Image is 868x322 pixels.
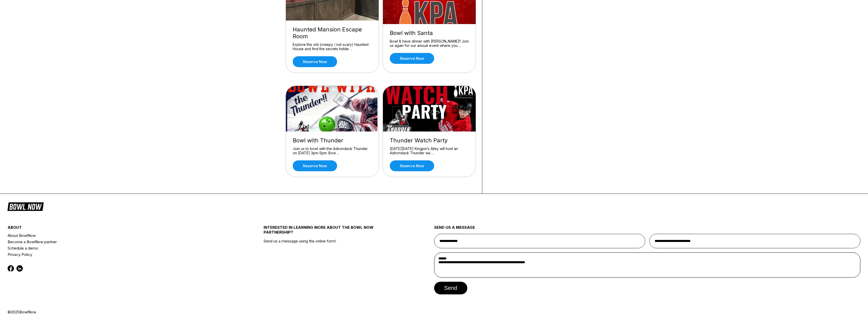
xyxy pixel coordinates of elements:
[390,146,469,155] div: [DATE][DATE] Kingpin’s Alley will host an Adirondack Thunder wa ...
[293,42,372,51] div: Explore this old (creepy / not scary) Haunted House and find the secrets hidde ...
[264,225,392,239] div: INTERESTED IN LEARNING MORE ABOUT THE BOWL NOW PARTNERSHIP?
[264,214,392,310] div: Send us a message using the online form!
[8,310,860,314] div: © 2025 BowlNow
[390,137,469,144] div: Thunder Watch Party
[286,86,379,131] img: Bowl with Thunder
[390,39,469,48] div: Bowl & have dinner with [PERSON_NAME]!! Join us again for our annual event where you ...
[390,30,469,36] div: Bowl with Santa
[293,160,337,171] a: Reserve now
[390,53,434,64] a: Reserve now
[8,239,221,245] a: Become a BowlNow partner
[434,282,467,294] button: send
[383,86,476,131] img: Thunder Watch Party
[8,232,221,239] a: About BowlNow
[8,225,221,232] div: about
[293,146,372,155] div: Join us to bowl with the Adirondack Thunder on [DATE] 3pm-5pm. Bow ...
[390,160,434,171] a: Reserve now
[8,245,221,251] a: Schedule a demo
[293,137,372,144] div: Bowl with Thunder
[434,225,861,234] div: send us a message
[293,56,337,67] a: Reserve now
[8,251,221,258] a: Privacy Policy
[293,26,372,40] div: Haunted Mansion Escape Room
